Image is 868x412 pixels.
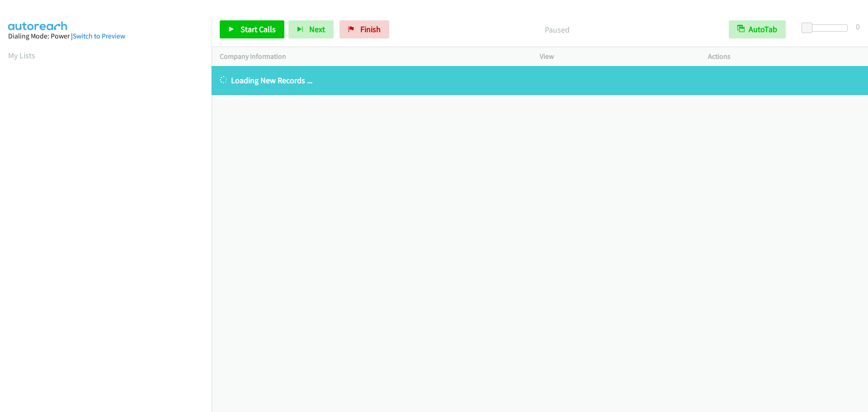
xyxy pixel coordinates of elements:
span: Finish [360,24,381,34]
div: 0 [856,20,860,33]
button: Next [288,20,334,38]
div: Delay between calls (in seconds) [806,24,848,32]
p: Loading New Records ... [220,74,860,86]
span: Start Calls [241,24,276,34]
div: Dialing Mode: Power | [8,31,203,42]
p: Company Information [220,51,524,62]
p: Paused [401,24,712,36]
button: AutoTab [729,20,786,38]
p: Actions [708,51,860,62]
a: Finish [340,20,389,38]
p: View [540,51,692,62]
span: Next [309,24,325,34]
a: My Lists [8,50,35,61]
a: Switch to Preview [73,32,125,40]
a: Start Calls [220,20,284,38]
